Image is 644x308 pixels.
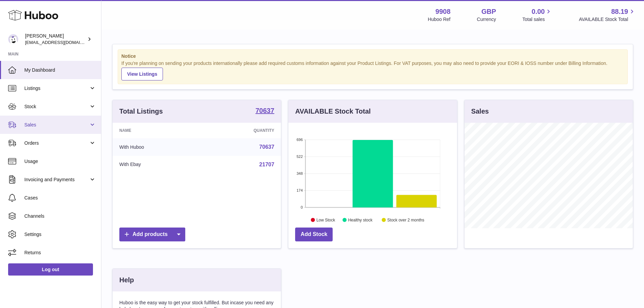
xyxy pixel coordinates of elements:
text: 696 [296,138,303,142]
text: Healthy stock [348,217,373,222]
span: Usage [24,158,96,165]
text: 348 [296,171,303,175]
span: Stock [24,103,89,110]
strong: 9908 [435,7,451,16]
a: Add products [119,228,185,241]
a: Add Stock [295,228,333,241]
span: Orders [24,140,89,146]
a: 88.19 AVAILABLE Stock Total [579,7,636,23]
th: Quantity [201,123,281,138]
h3: Sales [471,107,489,116]
a: 0.00 Total sales [522,7,552,23]
div: Currency [477,16,496,23]
a: Log out [8,263,93,276]
h3: AVAILABLE Stock Total [295,107,371,116]
a: 21707 [259,162,275,167]
span: [EMAIL_ADDRESS][DOMAIN_NAME] [25,40,99,45]
div: [PERSON_NAME] [25,33,86,46]
span: 88.19 [611,7,628,16]
td: With Ebay [113,156,201,173]
strong: Notice [121,53,624,60]
a: 70637 [256,107,275,115]
h3: Total Listings [119,107,163,116]
span: Invoicing and Payments [24,176,89,183]
img: internalAdmin-9908@internal.huboo.com [8,34,18,44]
span: Total sales [522,16,552,23]
a: View Listings [121,68,163,80]
span: Sales [24,122,89,128]
text: Low Stock [316,217,335,222]
text: Stock over 2 months [387,217,424,222]
div: If you're planning on sending your products internationally please add required customs informati... [121,60,624,80]
div: Huboo Ref [428,16,451,23]
h3: Help [119,276,134,285]
text: 522 [296,155,303,159]
a: 70637 [259,144,275,150]
text: 0 [301,205,303,209]
span: Returns [24,250,96,256]
strong: 70637 [256,107,275,114]
text: 174 [296,188,303,192]
span: Cases [24,195,96,201]
span: Settings [24,231,96,238]
span: 0.00 [532,7,545,16]
strong: GBP [481,7,496,16]
span: Listings [24,85,89,92]
span: Channels [24,213,96,219]
th: Name [113,123,201,138]
td: With Huboo [113,138,201,156]
span: My Dashboard [24,67,96,73]
span: AVAILABLE Stock Total [579,16,636,23]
